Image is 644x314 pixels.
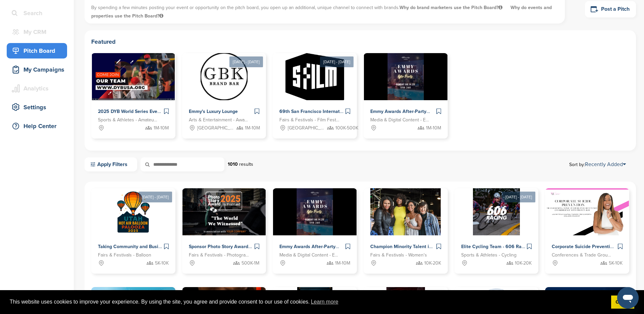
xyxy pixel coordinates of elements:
span: Sort by: [569,162,626,167]
div: My Campaigns [10,64,67,76]
span: 100K-500K [335,124,358,132]
span: Fairs & Festivals - Balloon [98,251,151,259]
img: Sponsorpitch & [473,188,520,235]
span: Elite Cycling Team - 606 Racing [461,244,531,249]
img: Sponsorpitch & [273,188,357,235]
div: Analytics [10,82,67,94]
a: Sponsorpitch & Corporate Suicide Prevention Month Programming with [PERSON_NAME] Conferences & Tr... [545,188,629,274]
a: learn more about cookies [310,297,339,307]
span: 10K-20K [424,260,441,267]
a: Sponsorpitch & Champion Minority Talent in Retail: [GEOGRAPHIC_DATA], [GEOGRAPHIC_DATA] & [GEOGRA... [364,188,448,274]
span: Taking Community and Business to [GEOGRAPHIC_DATA] with the [US_STATE] Hot Air Balloon Palooza [98,244,322,249]
a: Apply Filters [85,157,137,171]
span: [GEOGRAPHIC_DATA], [GEOGRAPHIC_DATA] [288,124,325,132]
a: Sponsorpitch & Emmy Awards After-Party Media & Digital Content - Entertainment 1M-10M [364,53,448,139]
span: Arts & Entertainment - Award Show [189,116,250,124]
a: Post a Pitch [585,1,636,17]
span: Conferences & Trade Groups - Health and Wellness [552,251,612,259]
span: Fairs & Festivals - Film Festival [279,116,340,124]
div: [DATE] - [DATE] [139,192,172,202]
span: [GEOGRAPHIC_DATA], [GEOGRAPHIC_DATA] [197,124,235,132]
img: Sponsorpitch & [370,188,441,235]
div: My CRM [10,26,67,38]
div: [DATE] - [DATE] [502,192,535,202]
a: Search [7,5,67,21]
span: Emmy Awards After-Party [279,244,335,249]
span: results [239,161,253,167]
a: Sponsorpitch & 2025 DYB World Series Events Sports & Athletes - Amateur Sports Leagues 1M-10M [91,53,175,139]
a: Sponsorpitch & Sponsor Photo Story Award 2025 - Empower the 6th Annual Global Storytelling Compet... [182,188,266,274]
span: Media & Digital Content - Entertainment [370,116,431,124]
div: Search [10,7,67,19]
div: [DATE] - [DATE] [320,56,354,67]
div: [DATE] - [DATE] [229,56,263,67]
span: 1M-10M [426,124,441,132]
iframe: Button to launch messaging window [617,287,639,309]
span: 1M-10M [245,124,260,132]
a: Pitch Board [7,43,67,58]
span: Sports & Athletes - Amateur Sports Leagues [98,116,159,124]
a: dismiss cookie message [611,296,634,309]
span: 5K-10K [609,260,623,267]
a: [DATE] - [DATE] Sponsorpitch & Emmy's Luxury Lounge Arts & Entertainment - Award Show [GEOGRAPHIC... [182,42,266,139]
span: 10K-20K [515,260,532,267]
span: 69th San Francisco International Film Festival [279,109,380,114]
a: [DATE] - [DATE] Sponsorpitch & Taking Community and Business to [GEOGRAPHIC_DATA] with the [US_ST... [91,178,175,274]
span: 1M-10M [154,124,169,132]
span: 5K-10K [155,260,169,267]
span: Sponsor Photo Story Award 2025 - Empower the 6th Annual Global Storytelling Competition [189,244,389,249]
span: 500K-1M [241,260,259,267]
a: Sponsorpitch & Emmy Awards After-Party Media & Digital Content - Entertainment 1M-10M [273,188,357,274]
span: This website uses cookies to improve your experience. By using the site, you agree and provide co... [10,297,606,307]
span: Why do brand marketers use the Pitch Board? [399,5,504,10]
h2: Featured [91,37,629,46]
span: Sports & Athletes - Cycling [461,251,517,259]
div: Help Center [10,120,67,132]
span: Emmy Awards After-Party [370,109,426,114]
a: My Campaigns [7,62,67,77]
img: Sponsorpitch & [182,188,266,235]
p: By spending a few minutes posting your event or opportunity on the pitch board, you open up an ad... [91,2,558,22]
span: 2025 DYB World Series Events [98,109,164,114]
div: Pitch Board [10,45,67,57]
a: My CRM [7,24,67,40]
span: Emmy's Luxury Lounge [189,109,238,114]
span: 1M-10M [335,260,350,267]
img: Sponsorpitch & [201,53,248,100]
span: Fairs & Festivals - Photography [189,251,250,259]
img: Sponsorpitch & [364,53,447,100]
a: [DATE] - [DATE] Sponsorpitch & 69th San Francisco International Film Festival Fairs & Festivals -... [273,42,357,139]
img: Sponsorpitch & [92,53,175,100]
a: Analytics [7,81,67,96]
a: [DATE] - [DATE] Sponsorpitch & Elite Cycling Team - 606 Racing Sports & Athletes - Cycling 10K-20K [454,178,539,274]
div: Settings [10,101,67,113]
span: Fairs & Festivals - Women's [370,251,427,259]
span: Champion Minority Talent in Retail: [GEOGRAPHIC_DATA], [GEOGRAPHIC_DATA] & [GEOGRAPHIC_DATA] 2025 [370,244,613,249]
img: Sponsorpitch & [285,53,344,100]
span: Media & Digital Content - Entertainment [279,251,340,259]
a: Help Center [7,118,67,134]
img: Sponsorpitch & [545,188,629,235]
a: Settings [7,100,67,115]
strong: 1010 [228,161,238,167]
a: Recently Added [585,161,626,168]
img: Sponsorpitch & [110,188,157,235]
